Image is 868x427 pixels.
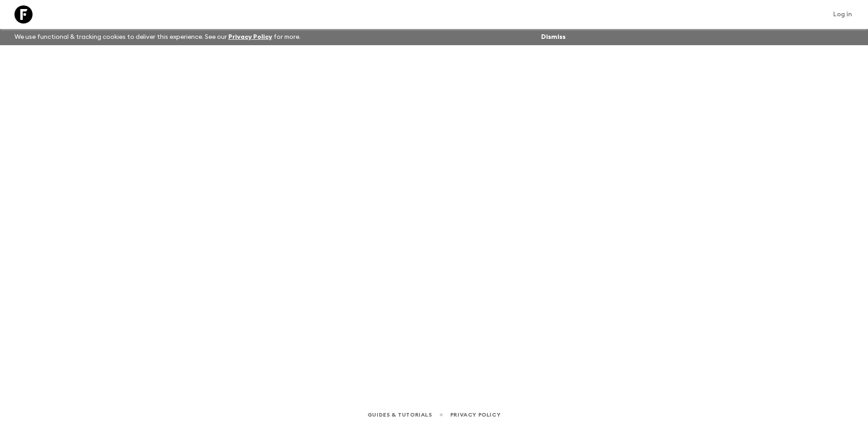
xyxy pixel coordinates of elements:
a: Privacy Policy [228,34,272,40]
a: Log in [828,8,857,21]
a: Privacy Policy [450,410,500,420]
button: Dismiss [539,31,568,43]
a: Guides & Tutorials [368,410,432,420]
p: We use functional & tracking cookies to deliver this experience. See our for more. [11,29,304,45]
